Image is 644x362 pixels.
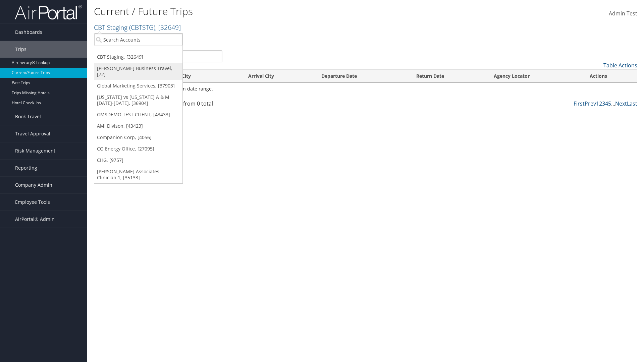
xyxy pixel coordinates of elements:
span: Admin Test [609,10,637,17]
a: CHG, [9757] [94,155,182,166]
a: 1 [596,100,599,107]
a: CBT Staging [94,23,181,32]
a: CBT Staging, [32649] [94,51,182,63]
a: Companion Corp, [4056] [94,132,182,143]
th: Departure Date: activate to sort column descending [315,70,410,83]
a: AMI Divison, [43423] [94,120,182,132]
a: 2 [599,100,602,107]
a: 3 [602,100,605,107]
h1: Current / Future Trips [94,4,456,18]
a: Global Marketing Services, [37903] [94,80,182,92]
a: Table Actions [603,62,637,69]
span: Employee Tools [15,194,50,210]
span: ( CBTSTG ) [129,23,155,32]
span: , [ 32649 ] [155,23,181,32]
a: Next [615,100,627,107]
span: Trips [15,41,26,58]
a: [US_STATE] vs [US_STATE] A & M [DATE]-[DATE], [36904] [94,92,182,109]
input: Search Accounts [94,34,182,46]
img: airportal-logo.png [15,4,82,20]
span: Company Admin [15,177,52,193]
a: Admin Test [609,3,637,24]
span: AirPortal® Admin [15,211,55,228]
span: Risk Management [15,142,55,159]
span: Book Travel [15,108,41,125]
a: 4 [605,100,608,107]
a: Last [627,100,637,107]
a: First [574,100,585,107]
th: Arrival City: activate to sort column ascending [242,70,315,83]
span: Reporting [15,160,37,176]
th: Actions [584,70,637,83]
a: [PERSON_NAME] Business Travel, [72] [94,63,182,80]
th: Departure City: activate to sort column ascending [151,70,243,83]
a: Prev [585,100,596,107]
span: … [611,100,615,107]
span: Dashboards [15,24,42,41]
a: GMSDEMO TEST CLIENT, [43433] [94,109,182,120]
a: CO Energy Office, [27095] [94,143,182,155]
span: Travel Approval [15,125,50,142]
a: 5 [608,100,611,107]
td: No Airtineraries found within the given date range. [94,83,637,95]
th: Return Date: activate to sort column ascending [410,70,488,83]
a: [PERSON_NAME] Associates - Clinician 1, [35133] [94,166,182,183]
p: Filter: [94,35,456,44]
th: Agency Locator: activate to sort column ascending [488,70,584,83]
